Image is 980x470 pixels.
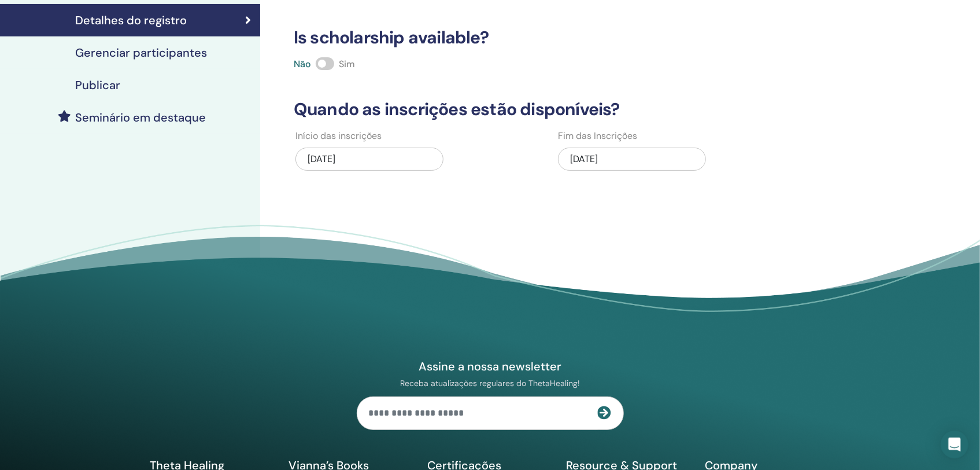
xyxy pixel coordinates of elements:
[295,148,443,171] div: [DATE]
[295,129,382,143] label: Início das inscrições
[941,431,968,458] div: Open Intercom Messenger
[75,46,207,60] h4: Gerenciar participantes
[75,111,206,124] h4: Seminário em destaque
[75,13,187,27] h4: Detalhes do registro
[357,378,624,388] p: Receba atualizações regulares do ThetaHealing!
[558,129,637,143] label: Fim das Inscrições
[558,148,706,171] div: [DATE]
[287,99,812,120] h3: Quando as inscrições estão disponíveis?
[294,58,311,70] span: Não
[339,58,355,70] span: Sim
[75,78,120,92] h4: Publicar
[287,27,812,48] h3: Is scholarship available?
[357,359,624,374] h4: Assine a nossa newsletter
